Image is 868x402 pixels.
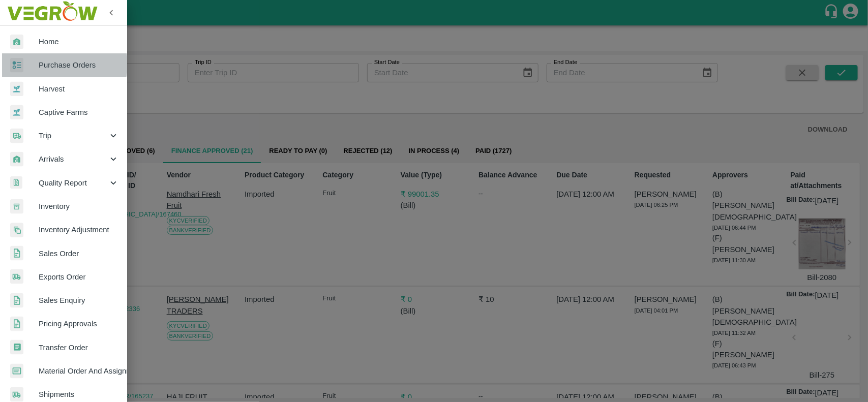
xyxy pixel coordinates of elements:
[10,223,23,237] img: inventory
[10,340,23,355] img: whTransfer
[39,365,119,377] span: Material Order And Assignment
[39,271,119,283] span: Exports Order
[10,176,22,189] img: qualityReport
[39,153,108,165] span: Arrivals
[10,269,23,284] img: shipments
[39,107,119,118] span: Captive Farms
[39,59,119,71] span: Purchase Orders
[39,295,119,306] span: Sales Enquiry
[10,81,23,97] img: harvest
[10,105,23,120] img: harvest
[10,293,23,308] img: sales
[10,129,23,143] img: delivery
[39,83,119,95] span: Harvest
[10,246,23,261] img: sales
[10,199,23,214] img: whInventory
[10,387,23,402] img: shipments
[39,224,119,235] span: Inventory Adjustment
[39,342,119,353] span: Transfer Order
[39,177,108,189] span: Quality Report
[39,201,119,212] span: Inventory
[39,130,108,141] span: Trip
[10,152,23,167] img: whArrival
[39,389,119,400] span: Shipments
[39,36,119,47] span: Home
[10,35,23,49] img: whArrival
[10,364,23,379] img: centralMaterial
[10,58,23,73] img: reciept
[10,317,23,331] img: sales
[39,248,119,259] span: Sales Order
[39,318,119,329] span: Pricing Approvals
